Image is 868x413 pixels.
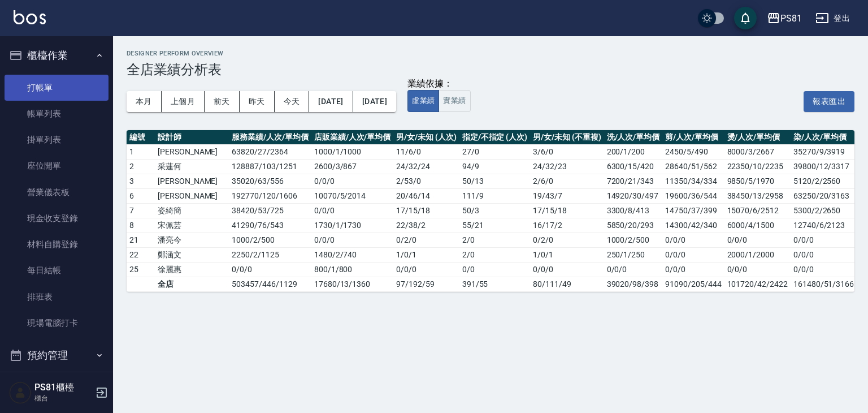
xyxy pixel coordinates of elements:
td: 1480 / 2 / 740 [311,247,393,262]
td: 14750/37/399 [662,203,724,218]
td: 161480/51/3166 [791,277,857,291]
a: 材料自購登錄 [5,231,108,257]
button: 本月 [127,91,162,112]
td: 宋佩芸 [155,218,229,233]
td: 0 / 0 / 0 [393,262,459,277]
td: 2 [127,159,155,174]
td: 0/0/0 [662,233,724,247]
td: 10070 / 5 / 2014 [311,188,393,203]
a: 座位開單 [5,153,108,179]
th: 服務業績/人次/單均價 [229,130,311,145]
a: 營業儀表板 [5,179,108,205]
button: 報表及分析 [5,370,108,399]
td: 3 [127,174,155,188]
td: 35020 / 63 / 556 [229,174,311,188]
button: 昨天 [240,91,275,112]
td: 192770 / 120 / 1606 [229,188,311,203]
button: 前天 [205,91,240,112]
td: 3 / 6 / 0 [530,144,604,159]
th: 剪/人次/單均價 [662,130,724,145]
h2: Designer Perform Overview [127,50,854,57]
td: 39020/98/398 [604,277,663,291]
a: 現場電腦打卡 [5,310,108,336]
td: 0 / 0 / 0 [530,262,604,277]
td: 22 / 38 / 2 [393,218,459,233]
td: 0/0/0 [662,247,724,262]
div: 業績依據： [407,78,470,90]
button: [DATE] [353,91,396,112]
td: 91090/205/444 [662,277,724,291]
td: 0 / 2 / 0 [530,233,604,247]
td: 28640/51/562 [662,159,724,174]
td: [PERSON_NAME] [155,188,229,203]
td: 11350/34/334 [662,174,724,188]
td: 16 / 17 / 2 [530,218,604,233]
a: 帳單列表 [5,101,108,127]
th: 洗/人次/單均價 [604,130,663,145]
td: 0 / 0 / 0 [311,203,393,218]
td: 3300/8/413 [604,203,663,218]
td: 11 / 6 / 0 [393,144,459,159]
td: 7 [127,203,155,218]
td: 0/0/0 [662,262,724,277]
a: 現金收支登錄 [5,205,108,231]
td: 21 [127,233,155,247]
td: 2 / 0 [459,247,530,262]
td: 1 / 0 / 1 [530,247,604,262]
td: 22350/10/2235 [724,159,791,174]
th: 男/女/未知 (不重複) [530,130,604,145]
td: 24 / 32 / 23 [530,159,604,174]
td: 55 / 21 [459,218,530,233]
td: 采蓮何 [155,159,229,174]
button: 虛業績 [407,90,439,112]
th: 編號 [127,130,155,145]
td: 391 / 55 [459,277,530,291]
a: 每日結帳 [5,257,108,283]
td: 41290 / 76 / 543 [229,218,311,233]
td: 800 / 1 / 800 [311,262,393,277]
td: 1 [127,144,155,159]
td: 全店 [155,277,229,291]
td: 50 / 3 [459,203,530,218]
td: 200/1/200 [604,144,663,159]
td: 19 / 43 / 7 [530,188,604,203]
td: 徐麗惠 [155,262,229,277]
td: 1 / 0 / 1 [393,247,459,262]
td: 2450/5/490 [662,144,724,159]
td: 0/0/0 [791,247,857,262]
td: 250/1/250 [604,247,663,262]
td: 0/0/0 [724,233,791,247]
div: PS81 [780,11,802,25]
td: 97 / 192 / 59 [393,277,459,291]
td: 128887 / 103 / 1251 [229,159,311,174]
a: 掛單列表 [5,127,108,153]
td: 17680 / 13 / 1360 [311,277,393,291]
td: [PERSON_NAME] [155,144,229,159]
td: 15070/6/2512 [724,203,791,218]
th: 指定/不指定 (人次) [459,130,530,145]
td: 6 [127,188,155,203]
td: 0/0/0 [724,262,791,277]
td: 17 / 15 / 18 [530,203,604,218]
td: 2 / 0 [459,233,530,247]
td: 0/0/0 [791,262,857,277]
h5: PS81櫃檯 [34,382,92,393]
td: 22 [127,247,155,262]
button: 櫃檯作業 [5,41,108,70]
td: 5120/2/2560 [791,174,857,188]
td: 6300/15/420 [604,159,663,174]
td: 9850/5/1970 [724,174,791,188]
td: 111 / 9 [459,188,530,203]
td: 503457 / 446 / 1129 [229,277,311,291]
td: 潘亮今 [155,233,229,247]
td: 1730 / 1 / 1730 [311,218,393,233]
td: 8 [127,218,155,233]
td: 0 / 0 / 0 [311,233,393,247]
td: 0/0/0 [604,262,663,277]
td: 24 / 32 / 24 [393,159,459,174]
h3: 全店業績分析表 [127,62,854,78]
td: 2 / 53 / 0 [393,174,459,188]
td: 0 / 2 / 0 [393,233,459,247]
th: 設計師 [155,130,229,145]
td: 101720/42/2422 [724,277,791,291]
